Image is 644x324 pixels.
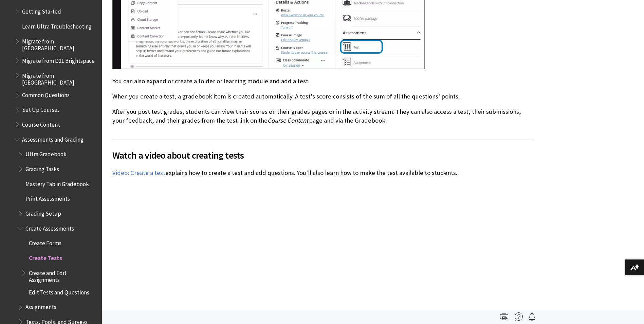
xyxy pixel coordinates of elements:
[25,302,56,311] span: Assignments
[112,148,533,162] span: Watch a video about creating tests
[112,92,533,101] p: When you create a test, a gradebook item is created automatically. A test's score consists of the...
[22,6,61,15] span: Getting Started
[25,223,74,232] span: Create Assessments
[22,36,97,52] span: Migrate from [GEOGRAPHIC_DATA]
[112,168,533,177] p: explains how to create a test and add questions. You'll also learn how to make the test available...
[112,77,533,86] p: You can also expand or create a folder or learning module and add a test.
[29,252,62,262] span: Create Tests
[25,178,89,187] span: Mastery Tab in Gradebook
[22,134,84,143] span: Assessments and Grading
[22,21,92,30] span: Learn Ultra Troubleshooting
[515,312,523,321] img: More help
[22,70,97,86] span: Migrate from [GEOGRAPHIC_DATA]
[112,107,533,125] p: After you post test grades, students can view their scores on their grades pages or in the activi...
[22,104,60,113] span: Set Up Courses
[268,116,308,124] span: Course Content
[500,312,508,321] img: Print
[22,89,70,98] span: Common Questions
[25,149,67,158] span: Ultra Gradebook
[29,287,89,296] span: Edit Tests and Questions
[25,163,59,173] span: Grading Tasks
[29,237,61,247] span: Create Forms
[29,267,97,283] span: Create and Edit Assignments
[112,169,165,177] a: Video: Create a test
[25,193,70,202] span: Print Assessments
[22,119,60,128] span: Course Content
[528,312,536,321] img: Follow this page
[22,55,95,64] span: Migrate from D2L Brightspace
[25,208,61,217] span: Grading Setup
